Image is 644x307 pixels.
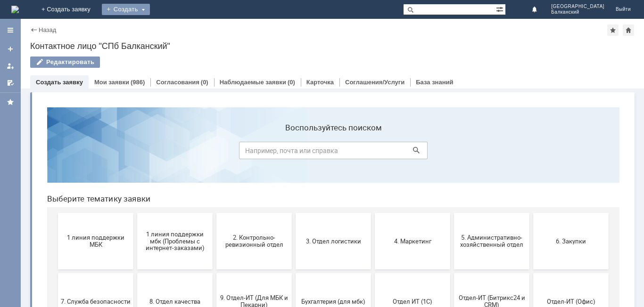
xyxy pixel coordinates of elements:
[335,173,411,230] button: Отдел ИТ (1С)
[417,194,487,209] span: Отдел-ИТ (Битрикс24 и CRM)
[496,198,566,205] span: Отдел-ИТ (Офис)
[21,198,91,205] span: 7. Служба безопасности
[18,234,94,290] button: Финансовый отдел
[256,173,331,230] button: Бухгалтерия (для мбк)
[496,4,505,13] span: Расширенный поиск
[416,79,453,86] a: База знаний
[100,198,170,205] span: 8. Отдел качества
[98,113,173,170] button: 1 линия поддержки мбк (Проблемы с интернет-заказами)
[623,24,634,36] div: Сделать домашней страницей
[338,137,408,145] span: 4. Маркетинг
[39,26,56,33] a: Назад
[3,41,18,57] a: Создать заявку
[94,79,129,86] a: Мои заявки
[180,134,249,148] span: 2. Контрольно-ревизионный отдел
[100,258,170,265] span: Франчайзинг
[259,198,329,205] span: Бухгалтерия (для мбк)
[180,255,249,269] span: Это соглашение не активно!
[100,130,170,152] span: 1 линия поддержки мбк (Проблемы с интернет-заказами)
[335,234,411,290] button: не актуален
[8,94,580,104] header: Выберите тематику заявки
[494,113,569,170] button: 6. Закупки
[414,113,490,170] button: 5. Административно-хозяйственный отдел
[256,234,331,290] button: [PERSON_NAME]. Услуги ИТ для МБК (оформляет L1)
[494,173,569,230] button: Отдел-ИТ (Офис)
[335,113,411,170] button: 4. Маркетинг
[3,75,18,90] a: Мои согласования
[3,58,18,73] a: Мои заявки
[417,134,487,148] span: 5. Административно-хозяйственный отдел
[496,137,566,145] span: 6. Закупки
[338,258,408,265] span: не актуален
[131,79,145,86] div: (986)
[98,234,173,290] button: Франчайзинг
[36,79,83,86] a: Создать заявку
[259,137,329,145] span: 3. Отдел логистики
[259,251,329,272] span: [PERSON_NAME]. Услуги ИТ для МБК (оформляет L1)
[201,79,208,86] div: (0)
[21,134,91,148] span: 1 линия поддержки МБК
[102,4,150,15] div: Создать
[11,6,19,13] img: logo
[414,173,490,230] button: Отдел-ИТ (Битрикс24 и CRM)
[177,234,252,290] button: Это соглашение не активно!
[177,173,252,230] button: 9. Отдел-ИТ (Для МБК и Пекарни)
[199,42,388,59] input: Например, почта или справка
[180,194,249,209] span: 9. Отдел-ИТ (Для МБК и Пекарни)
[551,4,604,9] span: [GEOGRAPHIC_DATA]
[98,173,173,230] button: 8. Отдел качества
[18,113,94,170] button: 1 линия поддержки МБК
[199,23,388,32] label: Воспользуйтесь поиском
[18,173,94,230] button: 7. Служба безопасности
[177,113,252,170] button: 2. Контрольно-ревизионный отдел
[306,79,334,86] a: Карточка
[21,258,91,265] span: Финансовый отдел
[288,79,295,86] div: (0)
[256,113,331,170] button: 3. Отдел логистики
[338,198,408,205] span: Отдел ИТ (1С)
[345,79,405,86] a: Соглашения/Услуги
[551,9,604,15] span: Балканский
[220,79,286,86] a: Наблюдаемые заявки
[11,6,19,13] a: Перейти на домашнюю страницу
[156,79,199,86] a: Согласования
[30,41,635,51] div: Контактное лицо "СПб Балканский"
[607,24,619,36] div: Добавить в избранное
